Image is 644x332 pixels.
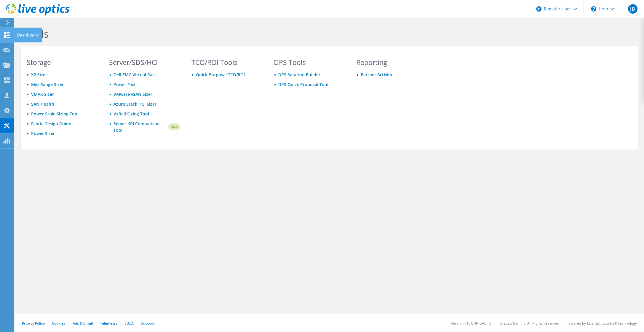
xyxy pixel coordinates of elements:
[114,72,157,77] a: Dell EMC Virtual Rack
[278,82,328,87] a: DPS Quick Proposal Tool
[31,121,71,126] a: Fabric Design Guide
[566,321,637,326] li: Powered by Live Optics, a Dell Technology
[22,321,45,326] a: Privacy Policy
[196,72,245,77] a: Quick Proposal TCO/ROI
[356,59,427,66] h3: Reporting
[361,72,392,77] a: Partner Activity
[24,28,424,40] h1: Tools
[628,4,637,14] span: JB
[141,321,155,326] a: Support
[31,101,54,107] a: SAN Health
[451,321,493,326] li: Version: [TECHNICAL_ID]
[109,59,180,66] h3: Server/SDS/HCI
[114,111,149,117] a: VxRail Sizing Tool
[124,321,134,326] a: EULA
[114,101,156,107] a: Azure Stack HCI Sizer
[114,120,167,134] a: Server KPI Comparison Tool
[14,28,42,42] div: Dashboard
[114,82,135,87] a: Power Flex
[52,321,65,326] a: Cookies
[31,111,79,117] a: Power Scale Sizing Tool
[114,91,152,97] a: VMware vSAN Sizer
[100,321,117,326] a: Telemetry
[73,321,93,326] a: Ads & Email
[500,321,559,326] li: © 2025 Dell Inc. All Rights Reserved
[591,6,596,12] svg: \n
[31,91,54,97] a: VMAX Sizer
[167,120,180,134] img: new-badge.svg
[274,59,345,66] h3: DPS Tools
[27,59,98,66] h3: Storage
[278,72,320,77] a: DPS Solution Builder
[191,59,263,66] h3: TCO/ROI Tools
[31,82,64,87] a: Mid-Range Sizer
[31,72,47,77] a: X2 Sizer
[31,131,55,136] a: Power Sizer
